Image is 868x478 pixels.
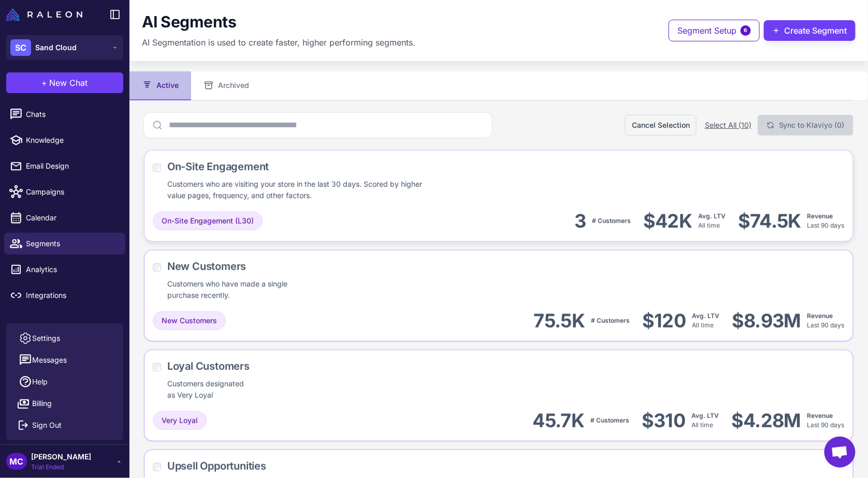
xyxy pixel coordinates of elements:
button: +New Chat [6,72,123,93]
div: $120 [642,309,686,333]
span: Revenue [807,212,833,220]
span: Segment Setup [677,24,736,37]
span: Avg. LTV [692,312,719,320]
span: Sign Out [32,420,62,431]
div: $310 [642,409,685,432]
div: Open chat [824,437,856,468]
span: Help [32,376,48,387]
span: # Customers [591,317,630,324]
div: 45.7K [533,409,584,432]
span: Calendar [26,212,117,223]
div: 75.5K [534,309,585,333]
span: [PERSON_NAME] [31,451,91,462]
div: All time [691,411,719,430]
span: On-Site Engagement (L30) [162,215,254,227]
button: Archived [191,71,262,100]
span: Settings [32,333,60,344]
span: 6 [741,25,751,36]
div: 3 [574,210,586,233]
span: + [42,77,48,89]
span: Email Design [26,160,117,172]
span: Trial Ended [31,462,91,472]
button: Create Segment [764,20,856,41]
div: Customers designated as Very Loyal [167,378,250,401]
span: New Chat [50,77,88,89]
button: Messages [10,349,119,371]
a: Knowledge [4,129,125,151]
div: $4.28M [731,409,801,432]
button: Segment Setup6 [669,20,760,41]
div: Customers who are visiting your store in the last 30 days. Scored by higher value pages, frequenc... [167,178,435,201]
button: Cancel Selection [625,115,697,136]
span: Revenue [807,412,833,420]
div: New Customers [167,259,352,274]
span: Revenue [807,312,833,320]
p: AI Segmentation is used to create faster, higher performing segments. [142,36,415,49]
span: # Customers [592,217,631,225]
span: Avg. LTV [691,412,719,420]
div: Last 90 days [807,212,845,230]
span: Very Loyal [162,415,198,426]
a: Raleon Logo [6,8,86,21]
span: Segments [26,238,117,249]
span: Messages [32,354,67,366]
span: Campaigns [26,186,117,198]
span: Integrations [26,290,117,301]
div: Upsell Opportunities [167,458,399,474]
span: # Customers [590,416,629,424]
a: Analytics [4,259,125,280]
button: Sync to Klaviyo (0) [758,115,853,136]
div: SC [10,39,31,56]
button: Select All (10) [705,119,751,131]
div: Customers who have made a single purchase recently. [167,278,291,301]
a: Calendar [4,207,125,229]
button: SCSand Cloud [6,35,123,60]
div: All time [692,311,719,330]
div: Last 90 days [807,311,845,330]
div: On-Site Engagement [167,159,569,174]
span: Avg. LTV [698,212,726,220]
div: Last 90 days [807,411,845,430]
a: Chats [4,103,125,125]
a: Help [10,371,119,393]
div: MC [6,453,27,470]
span: New Customers [162,315,217,326]
span: Sand Cloud [35,42,77,53]
a: Campaigns [4,181,125,203]
div: Loyal Customers [167,358,292,374]
button: Sign Out [10,414,119,436]
a: Email Design [4,155,125,177]
span: Analytics [26,264,117,275]
div: $74.5K [738,210,801,233]
a: Integrations [4,285,125,306]
button: Active [129,71,191,100]
span: Billing [32,398,52,409]
h1: AI Segments [142,12,237,32]
span: Chats [26,109,117,120]
img: Raleon Logo [6,8,82,21]
div: All time [698,212,726,230]
span: Knowledge [26,135,117,146]
div: $8.93M [732,309,801,333]
div: $42K [643,210,692,233]
a: Segments [4,233,125,255]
